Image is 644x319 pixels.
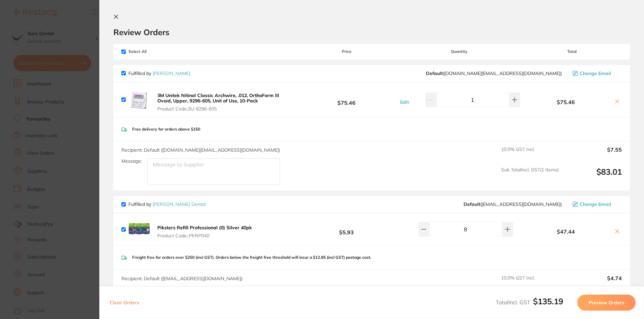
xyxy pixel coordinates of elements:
[533,296,563,306] b: $135.19
[132,255,371,260] p: Freight free for orders over $250 (incl GST). Orders below the freight free threshold will incur ...
[157,233,252,238] span: Product Code: .PKRP040
[155,225,254,239] button: Piksters Refill Professional (0) Silver 40pk Product Code:.PKRP040
[397,49,522,54] span: Quantity
[157,106,294,111] span: Product Code: 3U-9296-605
[128,89,150,110] img: N2d3aWFvcA
[522,229,610,235] b: $47.44
[121,158,142,164] label: Message:
[464,201,480,207] b: Default
[108,295,141,311] button: Clear Orders
[153,201,206,207] a: [PERSON_NAME] Dental
[128,71,190,76] p: Fulfilled by
[564,167,622,185] output: $83.01
[132,127,200,132] p: Free delivery for orders above $150
[128,219,150,240] img: eHN4b2Rvaw
[113,27,630,37] h2: Review Orders
[157,225,252,231] b: Piksters Refill Professional (0) Silver 40pk
[121,49,189,54] span: Select All
[501,167,559,185] span: Sub Total Incl. GST ( 1 Items)
[501,275,559,290] span: 10.0 % GST Incl.
[564,275,622,290] output: $4.74
[564,147,622,161] output: $7.55
[297,223,396,236] b: $5.93
[580,71,611,76] span: Change Email
[155,92,297,112] button: 3M Unitek Nitinol Classic Archwire, .012, OrthoForm III Ovoid, Upper, 9296-605, Unit of Use, 10-P...
[426,70,443,76] b: Default
[571,70,622,76] button: Change Email
[153,70,190,76] a: [PERSON_NAME]
[121,275,243,282] span: Recipient: Default ( [EMAIL_ADDRESS][DOMAIN_NAME] )
[157,92,279,104] b: 3M Unitek Nitinol Classic Archwire, .012, OrthoForm III Ovoid, Upper, 9296-605, Unit of Use, 10-Pack
[128,202,206,207] p: Fulfilled by
[426,71,562,76] span: customer.care@henryschein.com.au
[496,299,563,306] span: Total Incl. GST
[297,93,396,106] b: $75.46
[501,147,559,161] span: 10.0 % GST Incl.
[297,49,396,54] span: Price
[571,201,622,207] button: Change Email
[522,49,622,54] span: Total
[580,202,611,207] span: Change Email
[522,99,610,105] b: $75.46
[577,295,636,311] button: Preview Orders
[121,147,280,153] span: Recipient: Default ( [DOMAIN_NAME][EMAIL_ADDRESS][DOMAIN_NAME] )
[398,99,411,105] button: Edit
[464,202,562,207] span: sales@piksters.com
